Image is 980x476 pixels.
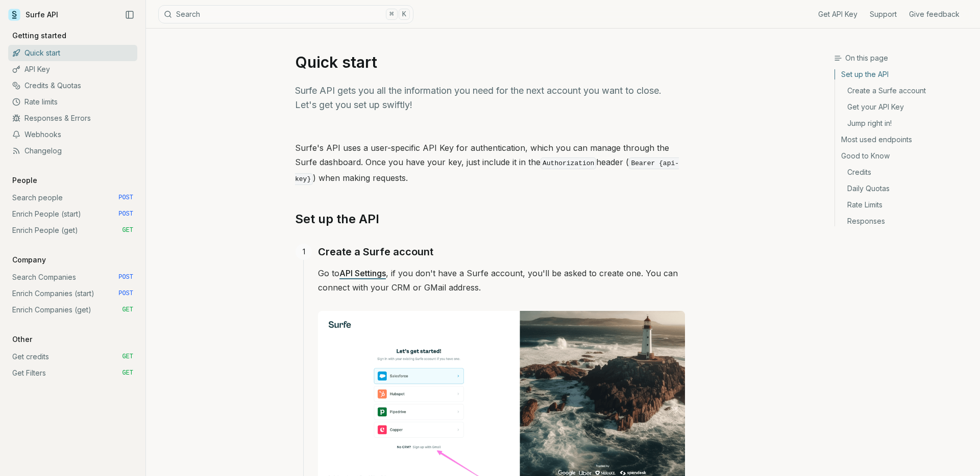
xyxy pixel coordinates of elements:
a: Set up the API [835,69,972,83]
span: POST [118,194,133,202]
a: Get your API Key [835,99,972,115]
p: Surfe's API uses a user-specific API Key for authentication, which you can manage through the Sur... [295,141,685,187]
a: Surfe API [8,7,58,22]
span: POST [118,273,133,281]
a: Daily Quotas [835,180,972,197]
button: Collapse Sidebar [122,7,137,22]
span: POST [118,289,133,298]
a: Search people POST [8,190,137,206]
span: GET [122,306,133,314]
a: Credits [835,164,972,180]
h1: Quick start [295,53,685,71]
a: API Key [8,61,137,77]
span: GET [122,369,133,377]
kbd: ⌘ [386,9,397,20]
a: Responses & Errors [8,110,137,126]
a: Jump right in! [835,115,972,131]
span: POST [118,210,133,218]
a: Rate Limits [835,197,972,213]
code: Authorization [541,157,596,169]
a: Quick start [8,45,137,61]
a: Rate limits [8,94,137,110]
a: Create a Surfe account [318,244,433,260]
p: Getting started [8,31,70,41]
a: Enrich People (start) POST [8,206,137,222]
h3: On this page [834,53,972,63]
a: Enrich Companies (start) POST [8,285,137,302]
a: Most used endpoints [835,131,972,148]
span: GET [122,226,133,234]
a: Enrich People (get) GET [8,222,137,239]
p: Company [8,255,50,265]
a: Set up the API [295,211,379,227]
a: Good to Know [835,148,972,164]
a: Changelog [8,143,137,159]
a: Webhooks [8,126,137,143]
a: Create a Surfe account [835,83,972,99]
span: GET [122,353,133,361]
a: Get credits GET [8,349,137,365]
p: Other [8,334,36,345]
p: People [8,175,41,186]
kbd: K [399,9,410,20]
a: Credits & Quotas [8,77,137,94]
p: Go to , if you don't have a Surfe account, you'll be asked to create one. You can connect with yo... [318,266,685,295]
p: Surfe API gets you all the information you need for the next account you want to close. Let's get... [295,84,685,112]
a: Give feedback [909,9,960,19]
button: Search⌘K [158,5,413,23]
a: Responses [835,213,972,226]
a: Support [870,9,897,19]
a: Enrich Companies (get) GET [8,302,137,318]
a: Search Companies POST [8,269,137,285]
a: API Settings [339,268,386,278]
a: Get Filters GET [8,365,137,381]
a: Get API Key [818,9,857,19]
